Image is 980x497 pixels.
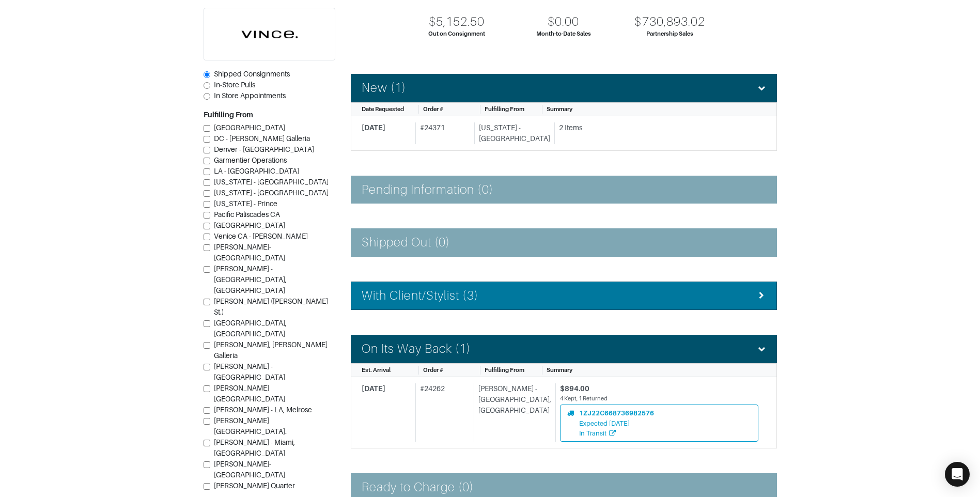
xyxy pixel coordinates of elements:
[214,460,285,479] span: [PERSON_NAME]- [GEOGRAPHIC_DATA]
[547,367,572,373] span: Summary
[474,122,550,144] div: [US_STATE] - [GEOGRAPHIC_DATA]
[204,110,253,120] label: Fulfilling From
[634,14,705,29] div: $730,893.02
[204,8,335,60] img: cyAkLTq7csKWtL9WARqkkVaF.png
[214,438,295,457] span: [PERSON_NAME] - Miami, [GEOGRAPHIC_DATA]
[214,156,287,164] span: Garmentier Operations
[560,383,758,394] div: $894.00
[204,71,210,78] input: Shipped Consignments
[362,182,493,197] h4: Pending Information (0)
[485,367,524,373] span: Fulfilling From
[214,482,295,490] span: [PERSON_NAME] Quarter
[204,223,210,229] input: [GEOGRAPHIC_DATA]
[428,29,485,38] div: Out on Consignment
[204,93,210,100] input: In Store Appointments
[204,136,210,143] input: DC - [PERSON_NAME] Galleria
[579,428,654,438] div: In Transit
[204,201,210,208] input: [US_STATE] - Prince
[579,408,654,418] div: 1ZJ22C668736982576
[214,210,280,219] span: Pacific Paliscades CA
[547,106,572,112] span: Summary
[559,122,758,133] div: 2 Items
[214,91,286,100] span: In Store Appointments
[579,418,654,428] div: Expected [DATE]
[214,221,285,229] span: [GEOGRAPHIC_DATA]
[362,341,471,356] h4: On Its Way Back (1)
[214,123,285,132] span: [GEOGRAPHIC_DATA]
[204,158,210,164] input: Garmentier Operations
[362,81,406,96] h4: New (1)
[214,189,329,197] span: [US_STATE] - [GEOGRAPHIC_DATA]
[214,178,329,186] span: [US_STATE] - [GEOGRAPHIC_DATA]
[204,147,210,153] input: Denver - [GEOGRAPHIC_DATA]
[214,243,285,262] span: [PERSON_NAME]-[GEOGRAPHIC_DATA]
[204,364,210,370] input: [PERSON_NAME] - [GEOGRAPHIC_DATA]
[214,81,255,89] span: In-Store Pulls
[646,29,693,38] div: Partnership Sales
[214,134,310,143] span: DC - [PERSON_NAME] Galleria
[423,367,443,373] span: Order #
[362,288,478,303] h4: With Client/Stylist (3)
[214,145,314,153] span: Denver - [GEOGRAPHIC_DATA]
[536,29,591,38] div: Month-to-Date Sales
[214,362,285,381] span: [PERSON_NAME] - [GEOGRAPHIC_DATA]
[423,106,443,112] span: Order #
[204,461,210,468] input: [PERSON_NAME]- [GEOGRAPHIC_DATA]
[415,383,470,442] div: # 24262
[485,106,524,112] span: Fulfilling From
[204,244,210,251] input: [PERSON_NAME]-[GEOGRAPHIC_DATA]
[474,383,551,442] div: [PERSON_NAME] - [GEOGRAPHIC_DATA], [GEOGRAPHIC_DATA]
[429,14,485,29] div: $5,152.50
[204,418,210,425] input: [PERSON_NAME][GEOGRAPHIC_DATA].
[204,168,210,175] input: LA - [GEOGRAPHIC_DATA]
[204,385,210,392] input: [PERSON_NAME][GEOGRAPHIC_DATA]
[214,297,328,316] span: [PERSON_NAME] ([PERSON_NAME] St.)
[362,235,450,250] h4: Shipped Out (0)
[415,122,470,144] div: # 24371
[204,483,210,490] input: [PERSON_NAME] Quarter
[214,340,328,360] span: [PERSON_NAME], [PERSON_NAME] Galleria
[204,320,210,327] input: [GEOGRAPHIC_DATA], [GEOGRAPHIC_DATA]
[214,70,290,78] span: Shipped Consignments
[362,384,385,393] span: [DATE]
[204,190,210,197] input: [US_STATE] - [GEOGRAPHIC_DATA]
[362,123,385,132] span: [DATE]
[214,232,308,240] span: Venice CA - [PERSON_NAME]
[204,440,210,446] input: [PERSON_NAME] - Miami, [GEOGRAPHIC_DATA]
[214,319,287,338] span: [GEOGRAPHIC_DATA], [GEOGRAPHIC_DATA]
[560,394,758,403] div: 4 Kept, 1 Returned
[548,14,579,29] div: $0.00
[204,299,210,305] input: [PERSON_NAME] ([PERSON_NAME] St.)
[214,199,277,208] span: [US_STATE] - Prince
[204,234,210,240] input: Venice CA - [PERSON_NAME]
[204,266,210,273] input: [PERSON_NAME] - [GEOGRAPHIC_DATA], [GEOGRAPHIC_DATA]
[204,125,210,132] input: [GEOGRAPHIC_DATA]
[560,405,758,442] a: 1ZJ22C668736982576Expected [DATE]In Transit
[362,480,474,495] h4: Ready to Charge (0)
[204,82,210,89] input: In-Store Pulls
[204,212,210,219] input: Pacific Paliscades CA
[214,406,312,414] span: [PERSON_NAME] - LA, Melrose
[362,106,404,112] span: Date Requested
[214,416,287,436] span: [PERSON_NAME][GEOGRAPHIC_DATA].
[204,179,210,186] input: [US_STATE] - [GEOGRAPHIC_DATA]
[214,384,285,403] span: [PERSON_NAME][GEOGRAPHIC_DATA]
[214,265,287,294] span: [PERSON_NAME] - [GEOGRAPHIC_DATA], [GEOGRAPHIC_DATA]
[204,342,210,349] input: [PERSON_NAME], [PERSON_NAME] Galleria
[204,407,210,414] input: [PERSON_NAME] - LA, Melrose
[214,167,299,175] span: LA - [GEOGRAPHIC_DATA]
[362,367,391,373] span: Est. Arrival
[945,462,970,487] div: Open Intercom Messenger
